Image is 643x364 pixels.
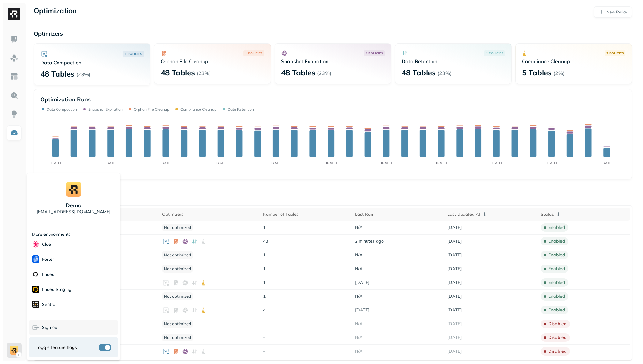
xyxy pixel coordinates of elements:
img: Sentra [32,301,39,308]
p: Ludeo [42,271,54,277]
p: Ludeo Staging [42,286,72,292]
img: Forter [32,255,39,263]
p: Forter [42,256,54,262]
p: demo [66,202,82,209]
img: Clue [32,240,39,248]
p: More environments [32,231,71,237]
img: Ludeo Staging [32,286,39,293]
img: Ludeo [32,270,39,278]
p: Sentra [42,301,55,307]
span: Sign out [42,325,59,331]
span: Toggle feature flags [36,345,77,351]
img: demo [66,182,81,197]
p: Clue [42,241,51,247]
p: [EMAIL_ADDRESS][DOMAIN_NAME] [37,209,110,215]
